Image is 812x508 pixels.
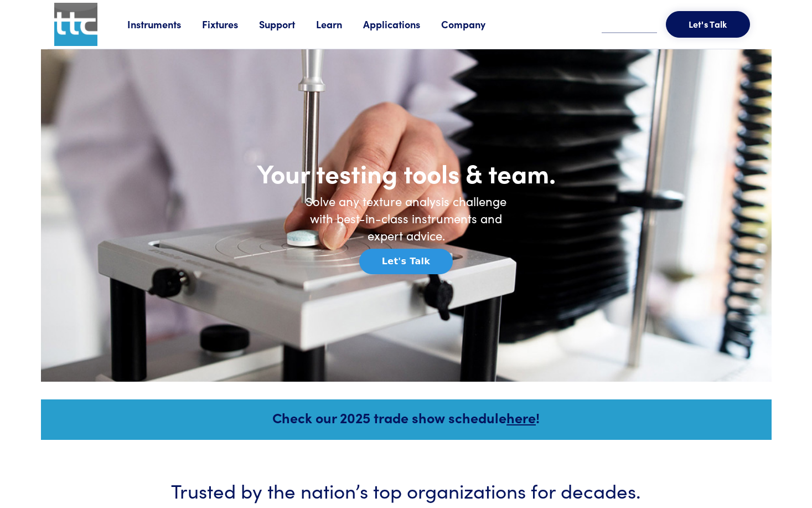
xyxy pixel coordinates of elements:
h5: Check our 2025 trade show schedule ! [56,408,757,427]
a: Support [259,17,316,31]
a: Learn [316,17,363,31]
h1: Your testing tools & team. [185,157,628,189]
a: Instruments [127,17,202,31]
a: Company [441,17,506,31]
h3: Trusted by the nation’s top organizations for decades. [74,476,738,504]
button: Let's Talk [359,249,453,274]
button: Let's Talk [666,11,750,38]
a: Fixtures [202,17,259,31]
h6: Solve any texture analysis challenge with best-in-class instruments and expert advice. [296,193,517,244]
img: ttc_logo_1x1_v1.0.png [54,3,97,46]
a: Applications [363,17,441,31]
a: here [506,408,536,427]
